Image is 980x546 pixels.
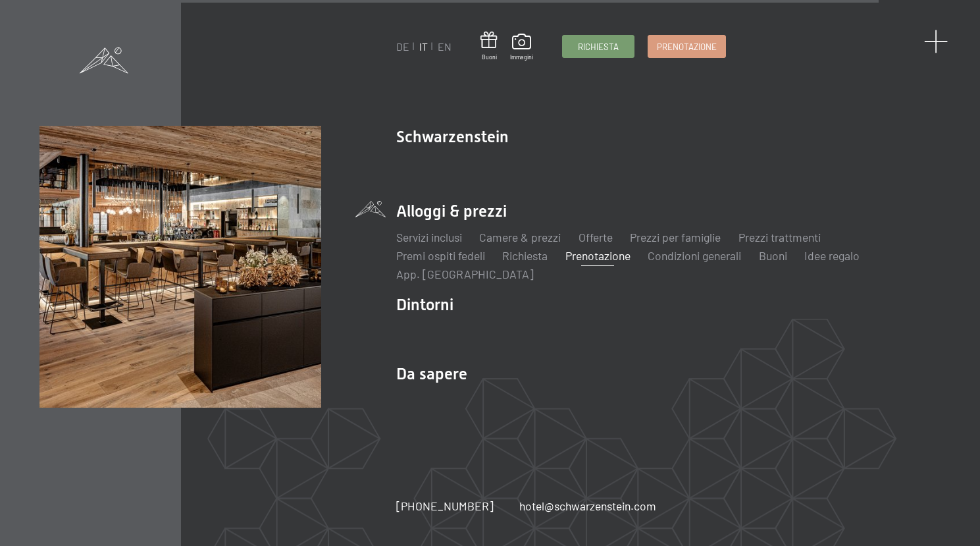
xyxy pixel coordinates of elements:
[502,248,548,263] a: Richiesta
[396,498,494,514] a: [PHONE_NUMBER]
[804,248,860,263] a: Idee regalo
[630,230,721,244] a: Prezzi per famiglie
[565,248,631,263] a: Prenotazione
[479,230,561,244] a: Camere & prezzi
[648,36,725,57] a: Prenotazione
[738,230,821,244] a: Prezzi trattmenti
[579,230,613,244] a: Offerte
[396,499,494,513] span: [PHONE_NUMBER]
[438,40,451,53] a: EN
[396,248,485,263] a: Premi ospiti fedeli
[419,40,428,53] a: IT
[519,498,656,514] a: hotel@schwarzenstein.com
[396,230,462,244] a: Servizi inclusi
[657,41,717,53] span: Prenotazione
[510,34,533,61] a: Immagini
[396,267,534,281] a: App. [GEOGRAPHIC_DATA]
[480,32,498,61] a: Buoni
[563,36,634,57] a: Richiesta
[480,53,498,61] span: Buoni
[510,53,533,61] span: Immagini
[396,40,409,53] a: DE
[648,248,741,263] a: Condizioni generali
[578,41,619,53] span: Richiesta
[759,248,787,263] a: Buoni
